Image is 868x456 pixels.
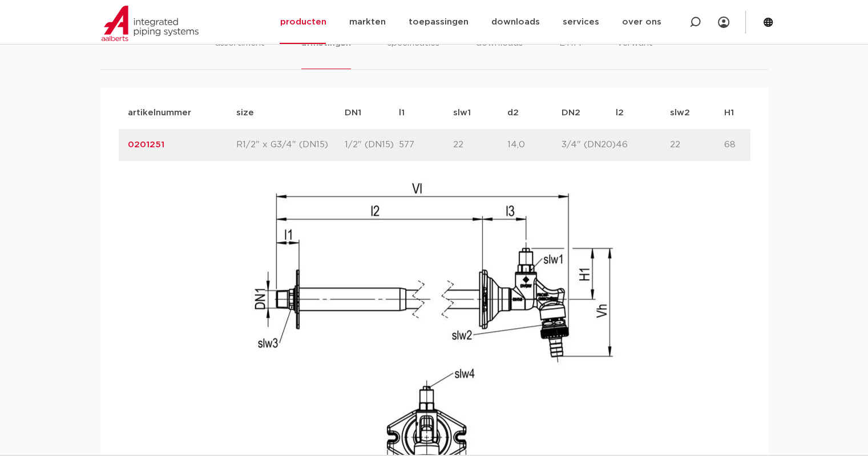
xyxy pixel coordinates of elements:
[128,106,236,120] p: artikelnummer
[399,106,453,120] p: l1
[617,37,653,69] li: verwant
[724,106,778,120] p: H1
[616,138,670,152] p: 46
[559,37,581,69] li: ETIM
[387,37,439,69] li: specificaties
[476,37,523,69] li: downloads
[453,106,507,120] p: slw1
[670,138,724,152] p: 22
[507,106,562,120] p: d2
[345,106,399,120] p: DN1
[301,37,351,69] li: afmetingen
[562,106,616,120] p: DN2
[670,106,724,120] p: slw2
[215,37,265,69] li: assortiment
[724,138,778,152] p: 68
[345,138,399,152] p: 1/2" (DN15)
[562,138,616,152] p: 3/4" (DN20)
[453,138,507,152] p: 22
[236,138,345,152] p: R1/2" x G3/4" (DN15)
[507,138,562,152] p: 14,0
[236,106,345,120] p: size
[399,138,453,152] p: 577
[128,140,164,149] a: 0201251
[616,106,670,120] p: l2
